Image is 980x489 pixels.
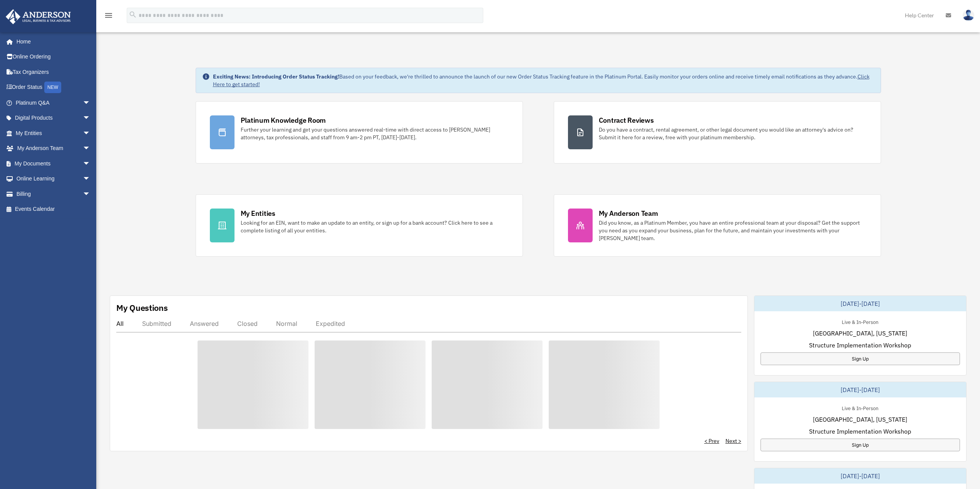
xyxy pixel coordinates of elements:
span: Structure Implementation Workshop [809,427,911,436]
span: [GEOGRAPHIC_DATA], [US_STATE] [813,329,907,338]
div: My Questions [116,302,168,314]
a: Tax Organizers [5,64,102,80]
a: Next > [725,437,741,445]
div: [DATE]-[DATE] [754,382,966,397]
span: arrow_drop_down [83,141,98,157]
div: [DATE]-[DATE] [754,296,966,311]
div: Live & In-Person [836,317,885,325]
span: arrow_drop_down [83,95,98,111]
div: [DATE]-[DATE] [754,468,966,484]
a: < Prev [704,437,719,445]
div: Live & In-Person [836,404,885,412]
span: arrow_drop_down [83,156,98,172]
span: arrow_drop_down [83,186,98,202]
a: Events Calendar [5,202,102,217]
a: Platinum Q&Aarrow_drop_down [5,95,102,110]
div: Further your learning and get your questions answered real-time with direct access to [PERSON_NAM... [241,126,509,141]
a: Platinum Knowledge Room Further your learning and get your questions answered real-time with dire... [196,101,523,164]
a: Contract Reviews Do you have a contract, rental agreement, or other legal document you would like... [554,101,881,164]
a: Digital Productsarrow_drop_down [5,110,102,126]
div: Looking for an EIN, want to make an update to an entity, or sign up for a bank account? Click her... [241,219,509,234]
div: Normal [276,320,297,327]
span: Structure Implementation Workshop [809,340,911,350]
span: [GEOGRAPHIC_DATA], [US_STATE] [813,415,907,424]
div: Platinum Knowledge Room [241,115,326,125]
div: Did you know, as a Platinum Member, you have an entire professional team at your disposal? Get th... [599,219,867,242]
a: Billingarrow_drop_down [5,186,102,202]
a: Online Learningarrow_drop_down [5,171,102,187]
div: NEW [44,82,61,93]
div: All [116,320,124,327]
img: User Pic [963,10,974,21]
img: Anderson Advisors Platinum Portal [3,9,73,24]
a: Click Here to get started! [213,73,869,88]
div: Submitted [142,320,171,327]
a: Home [5,34,98,49]
div: Do you have a contract, rental agreement, or other legal document you would like an attorney's ad... [599,126,867,141]
i: search [129,10,137,19]
span: arrow_drop_down [83,110,98,126]
i: menu [104,11,113,20]
div: My Anderson Team [599,209,658,218]
a: My Entities Looking for an EIN, want to make an update to an entity, or sign up for a bank accoun... [196,194,523,257]
a: Sign Up [761,439,960,451]
span: arrow_drop_down [83,125,98,141]
a: My Anderson Team Did you know, as a Platinum Member, you have an entire professional team at your... [554,194,881,257]
div: Closed [237,320,258,327]
a: Order StatusNEW [5,80,102,95]
div: My Entities [241,209,275,218]
a: Online Ordering [5,49,102,65]
a: My Entitiesarrow_drop_down [5,125,102,141]
a: menu [104,13,113,20]
div: Based on your feedback, we're thrilled to announce the launch of our new Order Status Tracking fe... [213,73,874,88]
div: Answered [190,320,219,327]
a: My Anderson Teamarrow_drop_down [5,141,102,156]
div: Contract Reviews [599,115,654,125]
a: Sign Up [761,352,960,365]
div: Expedited [316,320,345,327]
strong: Exciting News: Introducing Order Status Tracking! [213,73,339,80]
span: arrow_drop_down [83,171,98,187]
a: My Documentsarrow_drop_down [5,156,102,171]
